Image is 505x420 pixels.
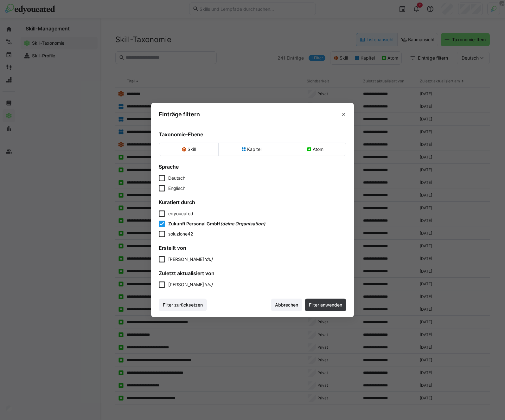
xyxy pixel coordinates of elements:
span: [PERSON_NAME] [168,282,204,287]
h4: Kuratiert durch [159,199,346,205]
button: Filter anwenden [305,299,346,311]
span: Zukunft Personal GmbH [168,221,220,226]
h4: Sprache [159,164,346,170]
span: soluzione42 [168,231,193,236]
button: Filter zurücksetzen [159,299,207,311]
span: [PERSON_NAME] [168,256,204,262]
eds-button-option: Kapitel [218,143,284,156]
span: Filter anwenden [308,302,343,308]
span: Filter zurücksetzen [162,302,204,308]
button: Abbrechen [271,299,302,311]
span: Englisch [168,185,185,191]
h2: Taxonomie-Ebene [159,131,346,138]
span: (du) [204,282,213,287]
span: (du) [204,256,213,262]
h3: Einträge filtern [159,111,200,118]
h4: Erstellt von [159,245,346,251]
eds-button-option: Skill [159,143,219,156]
h4: Zuletzt aktualisiert von [159,270,346,276]
span: Abbrechen [274,302,299,308]
span: (deine Organisation) [220,221,265,226]
eds-button-option: Atom [284,143,346,156]
span: Deutsch [168,175,185,181]
span: edyoucated [168,211,193,216]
